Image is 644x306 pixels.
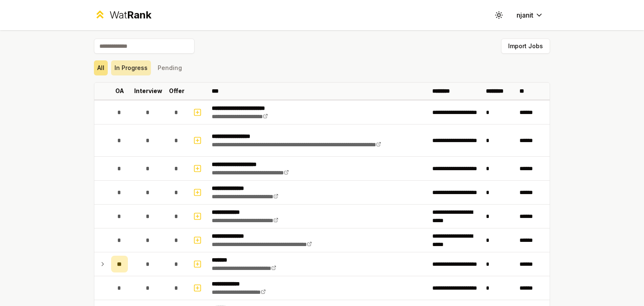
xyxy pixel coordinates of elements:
p: Interview [134,87,162,95]
p: OA [115,87,124,95]
p: Offer [169,87,184,95]
span: njanit [517,10,533,20]
span: Rank [127,9,151,21]
a: WatRank [94,8,151,22]
button: Pending [154,60,185,75]
button: Import Jobs [501,39,550,54]
button: njanit [510,8,550,23]
button: All [94,60,108,75]
div: Wat [109,8,151,22]
button: In Progress [111,60,151,75]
